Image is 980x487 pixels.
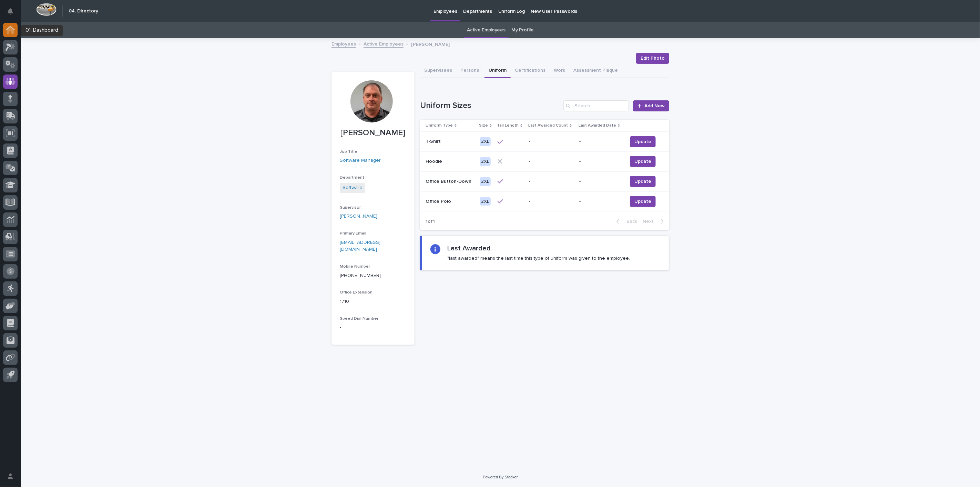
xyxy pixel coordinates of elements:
button: Notifications [3,4,18,19]
button: Back [611,218,640,225]
p: Office Polo [426,197,452,205]
p: - [579,159,622,165]
p: - [529,177,532,185]
div: 2XL [480,197,491,206]
p: - [579,139,622,145]
p: - [529,137,532,145]
p: - [579,179,622,185]
p: T-Shirt [426,137,442,145]
tr: Office PoloOffice Polo 2XL-- -Update [420,191,669,211]
span: Speed Dial Number [340,317,378,321]
span: Mobile Number [340,265,370,269]
span: Office Extension [340,290,372,295]
tr: Office Button-DownOffice Button-Down 2XL-- -Update [420,171,669,191]
a: My Profile [512,22,534,38]
input: Search [563,100,629,111]
p: 1 of 1 [420,213,440,230]
p: Hoodie [426,157,443,165]
a: Powered By Stacker [483,475,518,479]
button: Update [630,196,656,207]
a: [EMAIL_ADDRESS][DOMAIN_NAME] [340,240,380,252]
a: Active Employees [467,22,506,38]
div: 2XL [480,177,491,186]
button: Supervisees [420,64,456,78]
p: Size [479,122,488,129]
button: Update [630,136,656,147]
span: Primary Email [340,231,366,236]
a: Employees [331,40,356,48]
span: Add New [644,103,665,108]
span: Edit Photo [641,55,665,62]
p: [PERSON_NAME] [411,40,450,48]
span: Back [622,219,637,224]
a: Add New [633,100,669,111]
p: [PERSON_NAME] [340,128,406,138]
button: Uniform [484,64,511,78]
div: 2XL [480,157,491,166]
p: - [529,157,532,165]
span: Next [643,219,658,224]
button: Certifications [511,64,550,78]
tr: T-ShirtT-Shirt 2XL-- -Update [420,132,669,152]
p: Last Awarded Count [528,122,568,129]
h2: 04. Directory [69,8,98,14]
a: [PHONE_NUMBER] [340,273,381,278]
span: Update [634,138,651,145]
span: Supervisor [340,206,361,210]
p: "last awarded" means the last time this type of uniform was given to the employee. [447,255,630,261]
a: Software Manager [340,157,381,164]
span: Update [634,158,651,165]
img: Workspace Logo [36,3,57,16]
p: Uniform Type [426,122,453,129]
span: Job Title [340,150,357,154]
button: Next [640,218,669,225]
p: Office Button-Down [426,177,473,185]
a: Active Employees [364,40,404,48]
button: Update [630,176,656,187]
p: Last Awarded Date [579,122,616,129]
p: - [579,199,622,205]
tr: HoodieHoodie 2XL-- -Update [420,151,669,171]
p: 1710 [340,298,406,305]
p: - [340,324,406,331]
button: Edit Photo [636,53,669,64]
h2: Last Awarded [447,244,491,252]
button: Personal [456,64,484,78]
span: Department [340,176,364,180]
button: Assessment Plaque [569,64,622,78]
a: Software [343,184,363,191]
h1: Uniform Sizes [420,101,561,111]
a: [PERSON_NAME] [340,213,377,220]
div: Notifications [9,8,18,19]
div: 2XL [480,137,491,146]
p: Tall Length [497,122,519,129]
button: Work [550,64,569,78]
button: Update [630,156,656,167]
span: Update [634,178,651,185]
p: - [529,197,532,205]
span: Update [634,198,651,205]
